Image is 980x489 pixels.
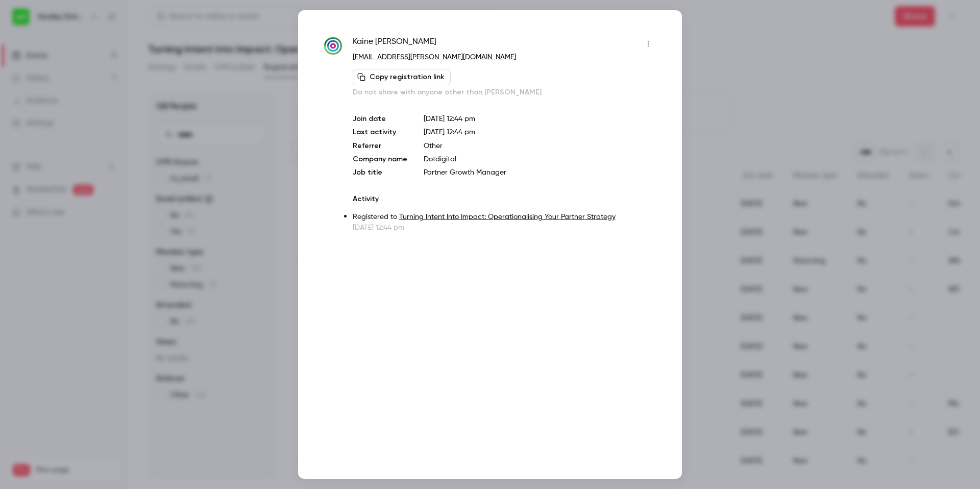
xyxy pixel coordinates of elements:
[353,87,656,97] p: Do not share with anyone other than [PERSON_NAME]
[353,141,407,151] p: Referrer
[399,213,616,221] a: Turning Intent Into Impact: Operationalising Your Partner Strategy
[424,154,656,164] p: Dotdigital
[424,129,475,136] span: [DATE] 12:44 pm
[353,127,407,138] p: Last activity
[424,141,656,151] p: Other
[424,167,656,178] p: Partner Growth Manager
[353,154,407,164] p: Company name
[353,212,656,223] p: Registered to
[324,37,342,56] img: dotdigital.com
[424,114,656,124] p: [DATE] 12:44 pm
[353,69,451,85] button: Copy registration link
[353,223,656,233] p: [DATE] 12:44 pm
[353,36,436,52] span: Kaine [PERSON_NAME]
[353,194,656,204] p: Activity
[353,167,407,178] p: Job title
[353,54,516,61] a: [EMAIL_ADDRESS][PERSON_NAME][DOMAIN_NAME]
[353,114,407,124] p: Join date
